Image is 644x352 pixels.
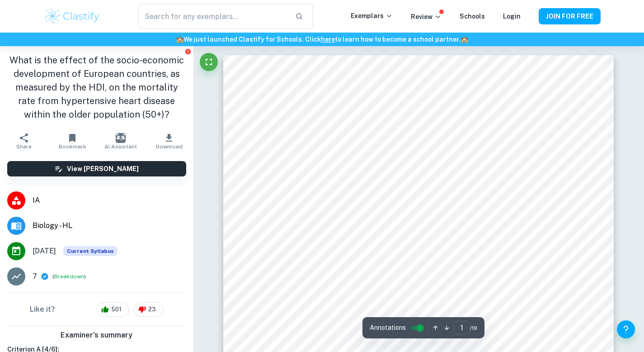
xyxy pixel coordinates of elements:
h6: Like it? [30,304,55,315]
span: [DATE] [33,246,56,257]
button: JOIN FOR FREE [539,8,601,24]
button: Breakdown [54,272,84,281]
span: Bookmark [59,143,86,150]
p: 7 [33,271,37,282]
span: Biology - HL [33,220,186,231]
a: Schools [460,13,485,20]
button: Bookmark [48,128,97,154]
span: 🏫 [461,36,468,43]
button: Report issue [185,48,192,55]
span: 501 [106,305,127,314]
span: ( ) [52,272,86,281]
img: AI Assistant [116,133,126,143]
h6: We just launched Clastify for Schools. Click to learn how to become a school partner. [2,34,642,44]
span: 🏫 [176,36,183,43]
span: IA [33,195,186,206]
button: Help and Feedback [617,320,635,338]
span: AI Assistant [104,143,137,150]
div: This exemplar is based on the current syllabus. Feel free to refer to it for inspiration/ideas wh... [63,246,118,256]
a: Login [503,13,521,20]
div: 23 [134,302,164,317]
h1: What is the effect of the socio-economic development of European countries, as measured by the HD... [7,53,186,121]
h6: Examiner's summary [4,330,190,341]
button: AI Assistant [97,128,145,154]
img: Clastify logo [44,7,101,25]
span: 23 [143,305,161,314]
span: Share [16,143,32,150]
p: Review [411,12,442,22]
span: / 19 [470,324,477,332]
p: Exemplars [351,11,393,21]
input: Search for any exemplars... [138,4,287,29]
button: Download [145,128,193,154]
button: Fullscreen [200,53,218,71]
span: Annotations [370,323,406,333]
a: here [321,36,335,43]
div: 501 [97,302,129,317]
button: View [PERSON_NAME] [7,161,186,176]
h6: View [PERSON_NAME] [67,164,139,174]
span: Download [156,143,183,150]
span: Current Syllabus [63,246,118,256]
